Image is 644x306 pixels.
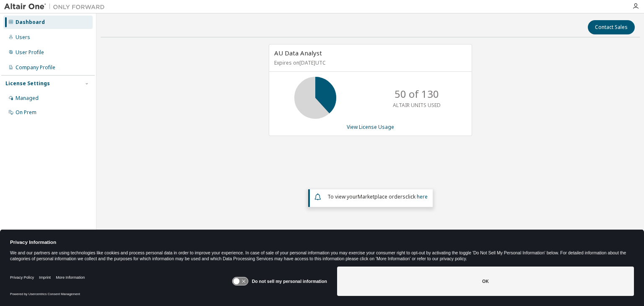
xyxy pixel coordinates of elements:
p: 50 of 130 [395,87,439,101]
div: License Settings [5,80,50,87]
span: To view your click [327,193,428,200]
p: Expires on [DATE] UTC [274,59,465,66]
div: Dashboard [16,19,45,26]
span: AU Data Analyst [274,49,322,57]
div: Users [16,34,30,41]
em: Marketplace orders [358,193,405,200]
p: ALTAIR UNITS USED [393,102,441,109]
div: Company Profile [16,64,55,71]
img: Altair One [4,3,109,11]
a: View License Usage [347,123,394,131]
div: On Prem [16,109,36,116]
div: Managed [16,95,39,102]
div: User Profile [16,49,44,56]
a: here [417,193,428,200]
button: Contact Sales [588,20,635,34]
